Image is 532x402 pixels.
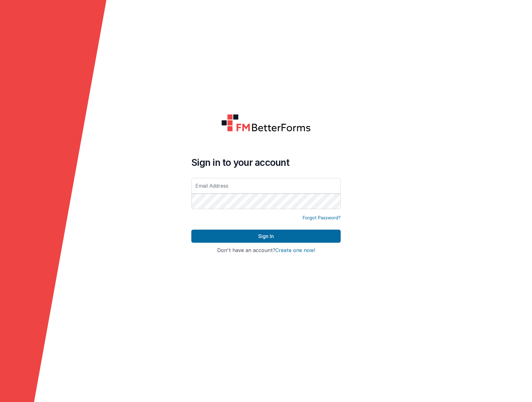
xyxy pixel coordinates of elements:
input: Email Address [191,178,341,194]
h4: Sign in to your account [191,157,341,168]
button: Sign In [191,230,341,243]
h4: Don't have an account? [191,248,341,253]
a: Forgot Password? [303,215,341,221]
button: Create one now! [275,248,315,253]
